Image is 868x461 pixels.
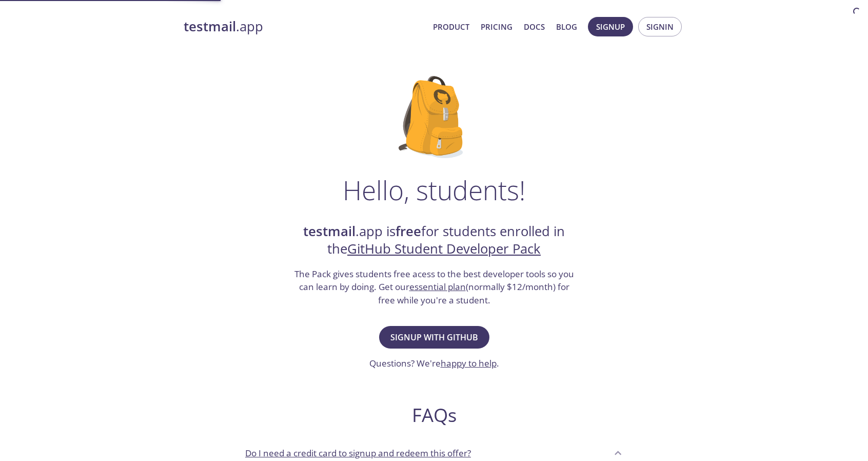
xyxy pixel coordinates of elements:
[303,222,356,240] strong: testmail
[441,357,497,369] a: happy to help
[481,20,512,33] a: Pricing
[399,76,470,158] img: github-student-backpack.png
[390,330,478,344] span: Signup with GitHub
[588,17,633,36] button: Signup
[369,357,499,370] h3: Questions? We're .
[409,281,466,293] a: essential plan
[293,223,575,258] h2: .app is for students enrolled in the
[293,267,575,307] h3: The Pack gives students free acess to the best developer tools so you can learn by doing. Get our...
[184,17,236,35] strong: testmail
[245,447,471,460] p: Do I need a credit card to signup and redeem this offer?
[379,326,489,349] button: Signup with GitHub
[524,20,545,33] a: Docs
[343,175,525,205] h1: Hello, students!
[596,20,625,33] span: Signup
[638,17,682,36] button: Signin
[556,20,577,33] a: Blog
[433,20,469,33] a: Product
[237,404,631,427] h2: FAQs
[646,20,674,33] span: Signin
[184,18,425,35] a: testmail.app
[347,240,541,258] a: GitHub Student Developer Pack
[396,222,421,240] strong: free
